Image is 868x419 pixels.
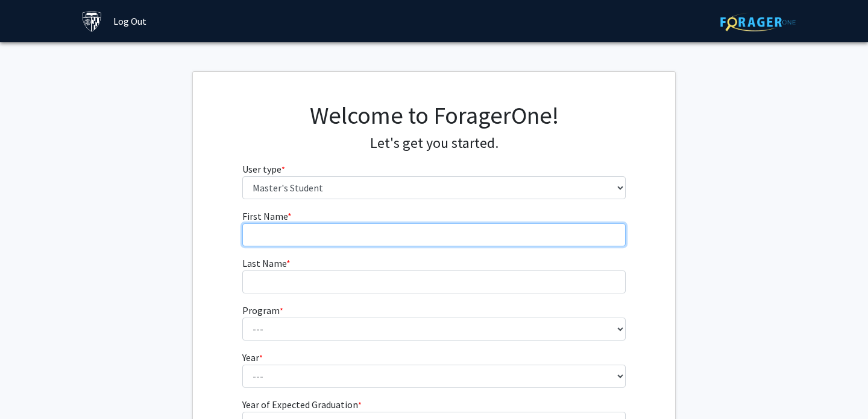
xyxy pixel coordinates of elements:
iframe: Chat [9,365,51,410]
h1: Welcome to ForagerOne! [242,101,626,130]
span: First Name [242,210,288,222]
label: User type [242,162,285,176]
img: ForagerOne Logo [720,13,796,31]
label: Program [242,303,283,318]
label: Year [242,350,263,365]
span: Last Name [242,257,286,269]
h4: Let's get you started. [242,135,626,152]
img: Johns Hopkins University Logo [81,11,102,32]
label: Year of Expected Graduation [242,397,362,412]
